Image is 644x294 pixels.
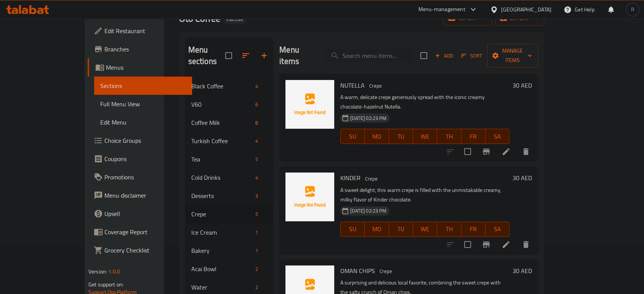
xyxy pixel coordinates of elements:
[252,284,261,291] span: 2
[223,16,246,22] span: Inactive
[88,131,192,150] a: Choice Groups
[185,223,274,241] div: Ice Cream1
[465,224,482,235] span: FR
[191,155,252,164] span: Tea
[191,100,252,109] span: V60
[185,113,274,132] div: Coffee Milk8
[88,40,192,58] a: Branches
[88,280,123,289] span: Get support on:
[88,267,107,276] span: Version:
[185,260,274,278] div: Acai Bowl2
[365,129,389,144] button: MO
[517,142,535,161] button: delete
[434,51,454,60] span: Add
[485,222,509,237] button: SA
[252,247,261,254] span: 1
[221,48,237,64] span: Select all sections
[100,118,186,127] span: Edit Menu
[104,173,186,182] span: Promotions
[365,222,389,237] button: MO
[108,267,120,276] span: 1.0.0
[100,99,186,109] span: Full Menu View
[465,131,482,142] span: FR
[191,264,252,273] span: Acai Bowl
[252,246,261,255] div: items
[461,129,485,144] button: FR
[513,80,532,91] h6: 30 AED
[252,209,261,219] div: items
[366,81,385,90] span: Crepe
[88,241,192,259] a: Grocery Checklist
[418,5,465,14] div: Menu-management
[252,101,261,108] span: 6
[94,95,192,113] a: Full Menu View
[432,50,456,62] button: Add
[191,173,252,182] span: Cold Drinks
[416,131,434,142] span: WE
[104,45,186,54] span: Branches
[88,186,192,205] a: Menu disclaimer
[104,246,186,255] span: Grocery Checklist
[191,191,252,200] span: Desserts
[368,131,386,142] span: MO
[477,235,495,254] button: Branch-specific-item
[437,222,461,237] button: TH
[413,129,437,144] button: WE
[513,173,532,183] h6: 30 AED
[376,267,395,276] div: Crepe
[94,113,192,131] a: Edit Menu
[389,129,413,144] button: TU
[347,207,389,214] span: [DATE] 02:23 PM
[340,172,360,184] span: KINDER
[104,136,186,145] span: Choice Groups
[456,50,487,62] span: Sort items
[104,209,186,218] span: Upsell
[191,118,252,127] div: Coffee Milk
[185,205,274,223] div: Crepe5
[191,283,252,292] span: Water
[252,155,261,164] div: items
[513,265,532,276] h6: 30 AED
[376,267,395,276] span: Crepe
[185,150,274,168] div: Tea5
[489,131,506,142] span: SA
[340,129,365,144] button: SU
[88,58,192,77] a: Menus
[252,81,261,91] div: items
[185,95,274,113] div: V606
[185,241,274,260] div: Bakery1
[252,119,261,126] span: 8
[416,224,434,235] span: WE
[340,93,509,112] p: A warm, delicate crepe generously spread with the iconic creamy chocolate-hazelnut Nutella.
[100,81,186,90] span: Sections
[252,192,261,200] span: 3
[94,77,192,95] a: Sections
[368,224,386,235] span: MO
[362,174,381,183] div: Crepe
[252,156,261,163] span: 5
[416,48,432,64] span: Select section
[477,142,495,161] button: Branch-specific-item
[252,283,261,292] div: items
[347,115,389,122] span: [DATE] 02:23 PM
[252,211,261,218] span: 5
[501,147,511,156] a: Edit menu item
[459,50,484,62] button: Sort
[252,191,261,200] div: items
[324,49,414,62] input: search
[106,63,186,72] span: Menus
[487,44,538,67] button: Manage items
[191,246,252,255] span: Bakery
[223,15,246,24] div: Inactive
[191,136,252,145] span: Turkish Coffee
[413,222,437,237] button: WE
[185,187,274,205] div: Desserts3
[237,46,255,65] span: Sort sections
[252,173,261,182] div: items
[104,191,186,200] span: Menu disclaimer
